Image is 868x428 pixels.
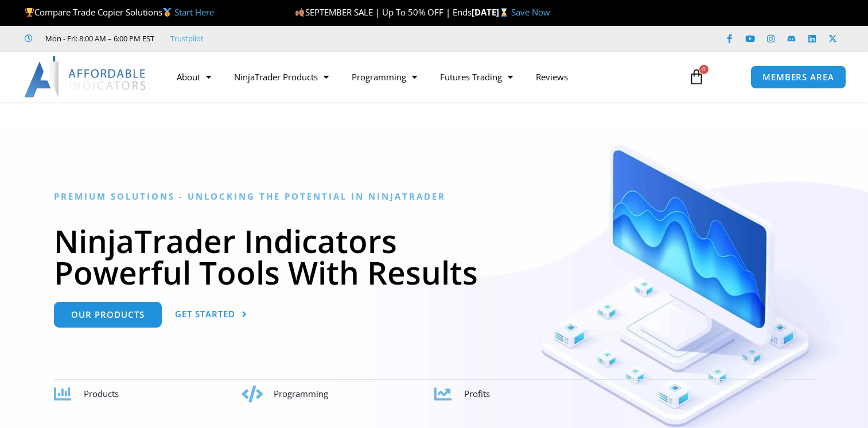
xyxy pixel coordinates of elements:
[42,32,154,45] span: Mon - Fri: 8:00 AM – 6:00 PM EST
[429,64,524,90] a: Futures Trading
[699,65,709,74] span: 0
[472,6,511,18] strong: [DATE]
[464,388,490,399] span: Profits
[500,8,508,17] img: ⌛
[274,388,328,399] span: Programming
[165,64,223,90] a: About
[340,64,429,90] a: Programming
[175,310,235,318] span: Get Started
[511,6,550,18] a: Save Now
[170,32,204,45] a: Trustpilot
[671,60,722,94] a: 0
[750,65,846,89] a: MEMBERS AREA
[295,6,471,18] span: SEPTEMBER SALE | Up To 50% OFF | Ends
[165,64,678,90] nav: Menu
[163,8,172,17] img: 🥇
[524,64,579,90] a: Reviews
[24,56,147,98] img: LogoAI | Affordable Indicators – NinjaTrader
[54,225,814,288] h1: NinjaTrader Indicators Powerful Tools With Results
[25,8,34,17] img: 🏆
[174,6,214,18] a: Start Here
[84,388,119,399] span: Products
[175,302,247,328] a: Get Started
[223,64,340,90] a: NinjaTrader Products
[762,73,834,81] span: MEMBERS AREA
[54,191,814,202] h6: Premium Solutions - Unlocking the Potential in NinjaTrader
[25,6,214,18] span: Compare Trade Copier Solutions
[54,302,162,328] a: Our Products
[295,8,304,17] img: 🍂
[71,310,145,319] span: Our Products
